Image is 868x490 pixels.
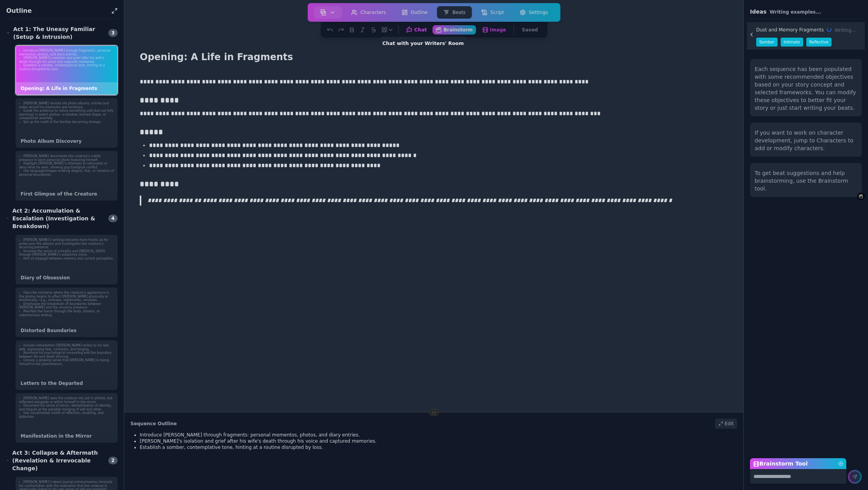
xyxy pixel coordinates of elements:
li: Describe moments where the creature’s appearance in the photos begins to affect [PERSON_NAME] phy... [19,291,114,302]
li: Document his sense of horror, destabilization of identity, and disgust at the possible merging of... [19,404,114,411]
li: Establish a somber, contemplative tone, hinting at a routine disrupted by loss. [19,64,114,71]
li: Guide the audience to notice something odd (but not fully alarming) in select photos—a shadow, bl... [19,109,114,120]
span: Dust and Memory Fragments [756,27,824,33]
li: Convey a growing sense that [PERSON_NAME] is losing himself to the phenomenon. [19,358,114,366]
li: Introduce [PERSON_NAME] through fragments: personal mementos, photos, and diary entries. [140,432,737,438]
div: Each sequence has been populated with some recommended objectives based on your story concept and... [755,65,857,112]
li: Introduce [PERSON_NAME] through fragments: personal mementos, photos, and diary entries. [19,49,114,56]
span: Writing examples... [770,9,821,15]
div: To get beat suggestions and help brainstorming, use the Brainstorm tool. [755,169,857,192]
button: Brainstorm [857,192,865,200]
li: [PERSON_NAME]'s isolation and grief after his wife's death through his voice and captured memories. [140,438,737,444]
li: Use language/images evoking disgust, fear, or violation of personal boundaries. [19,169,114,177]
label: Brainstorm Tool [750,458,846,469]
span: 2 [108,457,118,464]
li: [PERSON_NAME] documents the creature’s subtle presence in each personal photo featuring himself. [19,154,114,162]
h1: Opening: A Life in Fragments [137,50,296,64]
li: Establish a somber, contemplative tone, hinting at a routine disrupted by loss. [140,444,737,450]
button: Brainstorm [432,25,476,35]
h2: Sequence Outline [130,421,177,427]
div: Letters to the Departed [16,377,117,390]
span: Reflective [806,38,832,47]
button: Image [479,25,509,35]
span: 3 [108,29,118,37]
span: Intimate [781,38,803,47]
div: Opening: A Life in Fragments [16,82,117,95]
div: Act 2: Accumulation & Escalation (Investigation & Breakdown) [6,207,104,230]
div: Act 1: The Uneasy Familiar (Setup & Intrusion) [6,25,104,41]
h1: Outline [6,6,108,16]
li: Set up the motif of the familiar becoming strange. [19,120,114,124]
div: Distorted Boundaries [16,324,117,337]
li: Highlight [PERSON_NAME]’s attempts to rationalize or deny what he sees, showing psychological con... [19,162,114,169]
li: [PERSON_NAME]’s writings become more frantic as he pores over the albums and investigates the cre... [19,238,114,249]
div: Photo Album Discovery [16,135,117,147]
a: Outline [394,5,435,20]
span: Writing... [835,28,856,33]
div: Manifestation in the Mirror [16,430,117,442]
div: Edit [715,419,737,429]
button: Outline [395,6,434,19]
div: Act 3: Collapse & Aftermath (Revelation & Irrevocable Change) [6,449,104,472]
span: Chat with your Writers' Room [379,37,467,50]
span: 4 [108,215,118,222]
div: If you want to work on character development, jump to Characters to add or modify characters. [755,129,857,152]
div: First Glimpse of the Creature [16,188,117,200]
span: loading [827,27,832,32]
button: Script [475,6,510,19]
div: Diary of Obsession [16,272,117,284]
button: Settings [513,6,554,19]
li: Reinforce his psychological unraveling and the boundary between life and death blurring. [19,351,114,358]
button: Saved [519,25,541,35]
a: Beats [435,5,473,20]
li: [PERSON_NAME]'s isolation and grief after his wife's death through his voice and captured memories. [19,56,114,64]
button: Characters [345,6,392,19]
li: Hint at slippage between memory and current perception. [19,257,114,261]
a: Characters [344,5,394,20]
p: Ideas [750,8,862,16]
li: Increase the sense of unreality and [MEDICAL_DATA] through [PERSON_NAME]’s subjective voice. [19,249,114,257]
button: ChatChat with your Writers' Room [403,25,430,35]
li: Manifest the horror through the body, dreams, or subconscious writing. [19,310,114,317]
li: Include notes/letters [PERSON_NAME] writes to his late wife, expressing fear, confusion, and long... [19,344,114,351]
button: Beats [437,6,472,19]
li: Emphasize the breakdown of boundaries between [PERSON_NAME] and the uncanny presence. [19,302,114,310]
a: Script [473,5,512,20]
li: [PERSON_NAME] revisits old photo albums; entries and notes record his memories and emotions. [19,102,114,109]
li: [PERSON_NAME] sees the creature not just in photos, but reflected alongside or within himself in ... [19,397,114,404]
li: Use visual/verbal motifs of reflection, doubling, and distortion. [19,411,114,419]
a: Settings [512,5,556,20]
span: Somber [756,38,778,47]
img: storyboard [320,9,326,16]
